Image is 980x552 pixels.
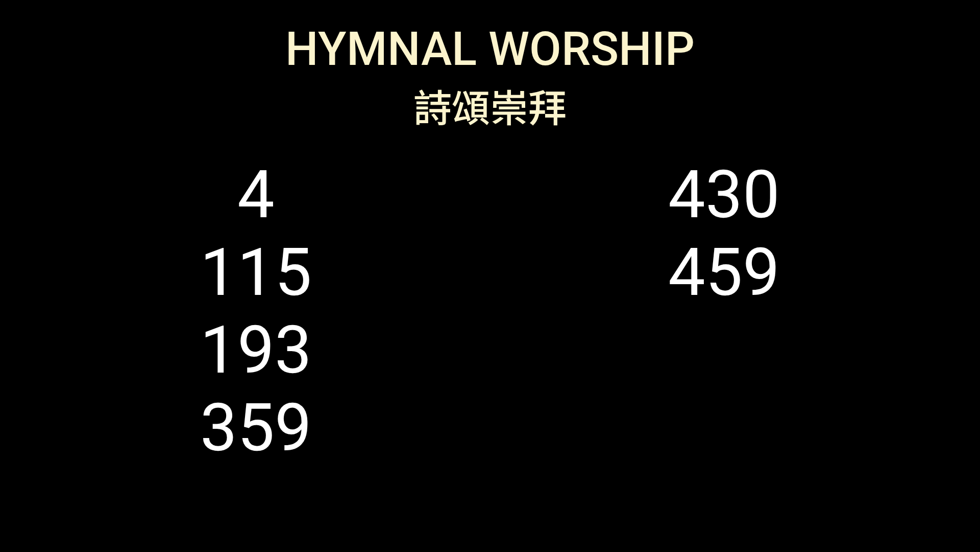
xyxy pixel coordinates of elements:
[237,156,275,234] li: 4
[668,234,780,311] li: 459
[200,311,312,389] li: 193
[200,234,312,311] li: 115
[413,78,567,133] span: 詩頌崇拜
[668,156,780,234] li: 430
[200,389,312,467] li: 359
[285,22,695,76] span: Hymnal Worship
